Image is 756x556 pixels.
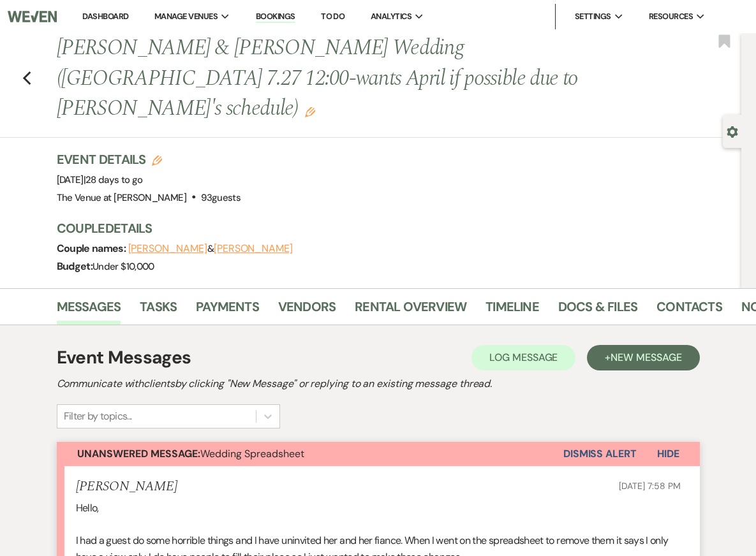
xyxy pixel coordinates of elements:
h5: [PERSON_NAME] [76,479,177,495]
span: Wedding Spreadsheet [77,447,304,460]
span: Under $10,000 [93,260,154,273]
a: Rental Overview [355,296,466,325]
a: Vendors [278,296,336,325]
button: +New Message [587,345,699,370]
a: To Do [321,11,345,22]
span: Log Message [489,351,558,364]
button: [PERSON_NAME] [214,244,293,254]
span: 93 guests [201,191,241,204]
a: Messages [57,296,121,325]
a: Tasks [140,296,177,325]
button: Edit [305,105,315,117]
span: 28 days to go [85,173,143,186]
h3: Couple Details [57,219,729,237]
span: The Venue at [PERSON_NAME] [57,191,186,204]
a: Docs & Files [558,296,637,325]
strong: Unanswered Message: [77,447,200,460]
span: & [128,242,293,255]
button: Dismiss Alert [563,442,637,466]
span: Settings [575,10,611,23]
div: Filter by topics... [64,409,132,424]
span: Hide [657,447,679,460]
button: Unanswered Message:Wedding Spreadsheet [57,442,563,466]
h3: Event Details [57,150,241,168]
img: Weven Logo [8,3,57,30]
button: Open lead details [727,125,738,137]
span: Budget: [57,260,93,273]
span: [DATE] [57,173,143,186]
span: Couple names: [57,242,128,255]
span: | [84,173,143,186]
button: Hide [637,442,700,466]
h1: Event Messages [57,344,191,371]
span: [DATE] 7:58 PM [619,480,680,492]
a: Contacts [656,296,722,325]
h2: Communicate with clients by clicking "New Message" or replying to an existing message thread. [57,376,700,391]
button: [PERSON_NAME] [128,244,207,254]
p: Hello, [76,500,681,516]
span: New Message [611,351,681,364]
span: Analytics [371,10,411,23]
button: Log Message [471,345,575,370]
h1: [PERSON_NAME] & [PERSON_NAME] Wedding ([GEOGRAPHIC_DATA] 7.27 12:00-wants April if possible due t... [57,33,599,124]
a: Dashboard [82,11,128,22]
a: Bookings [256,11,295,23]
a: Payments [196,296,259,325]
a: Timeline [485,296,539,325]
span: Manage Venues [154,10,218,23]
span: Resources [649,10,693,23]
